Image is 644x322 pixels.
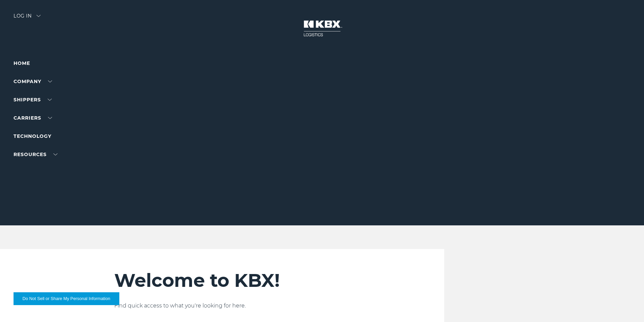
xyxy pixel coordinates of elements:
[14,97,52,103] a: SHIPPERS
[14,151,57,157] a: RESOURCES
[14,14,41,23] div: Log in
[114,302,404,310] p: Find quick access to what you're looking for here.
[14,115,52,121] a: Carriers
[14,292,119,305] button: Do Not Sell or Share My Personal Information
[37,15,41,17] img: arrow
[14,78,52,84] a: Company
[14,60,30,66] a: Home
[114,269,404,292] h2: Welcome to KBX!
[14,133,51,139] a: Technology
[297,14,348,43] img: kbx logo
